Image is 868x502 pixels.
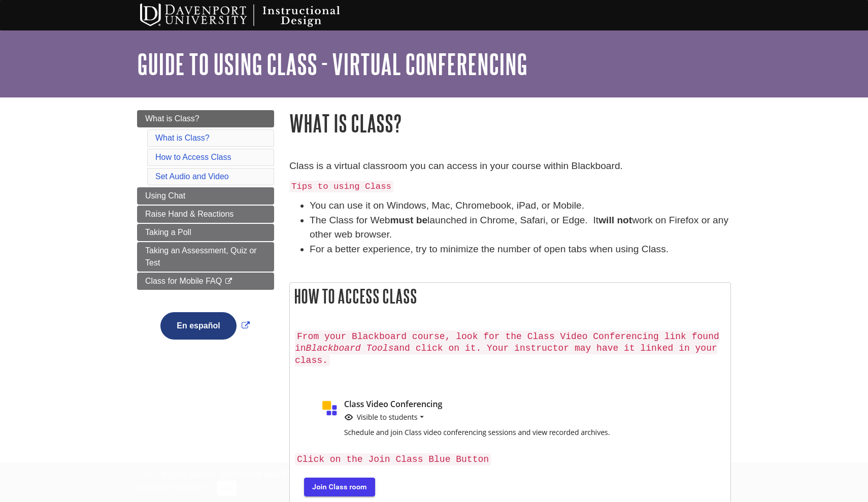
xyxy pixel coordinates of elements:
[137,224,274,241] a: Taking a Poll
[155,153,231,161] a: How to Access Class
[145,114,199,123] span: What is Class?
[158,321,252,330] a: Link opens in new window
[295,391,674,448] img: class
[224,278,233,285] i: This link opens in a new window
[155,133,210,142] a: What is Class?
[145,277,222,285] span: Class for Mobile FAQ
[390,215,428,225] strong: must be
[290,283,730,310] h2: How to Access Class
[137,206,274,223] a: Raise Hand & Reactions
[160,312,236,340] button: En español
[137,273,274,290] a: Class for Mobile FAQ
[295,453,491,465] code: Click on the Join Class Blue Button
[137,48,527,80] a: Guide to Using Class - Virtual Conferencing
[306,343,394,353] em: Blackboard Tools
[217,481,237,496] button: Close
[289,110,731,136] h1: What is Class?
[137,242,274,272] a: Taking an Assessment, Quiz or Test
[137,187,274,205] a: Using Chat
[289,159,731,174] p: Class is a virtual classroom you can access in your course within Blackboard.
[132,3,376,28] img: Davenport University Instructional Design
[310,198,731,213] li: You can use it on Windows, Mac, Chromebook, iPad, or Mobile.
[295,330,719,367] code: From your Blackboard course, look for the Class Video Conferencing link found in and click on it....
[171,483,211,492] a: Read More
[310,242,731,257] li: For a better experience, try to minimize the number of open tabs when using Class.
[289,181,393,192] code: Tips to using Class
[137,110,274,357] div: Guide Page Menu
[155,172,229,181] a: Set Audio and Video
[145,246,257,267] span: Taking an Assessment, Quiz or Test
[137,110,274,127] a: What is Class?
[137,468,731,496] div: This site uses cookies and records your IP address for usage statistics. Additionally, we use Goo...
[310,213,731,243] li: The Class for Web launched in Chrome, Safari, or Edge. It work on Firefox or any other web browser.
[145,191,185,200] span: Using Chat
[598,215,632,225] strong: will not
[145,228,191,237] span: Taking a Poll
[145,210,233,218] span: Raise Hand & Reactions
